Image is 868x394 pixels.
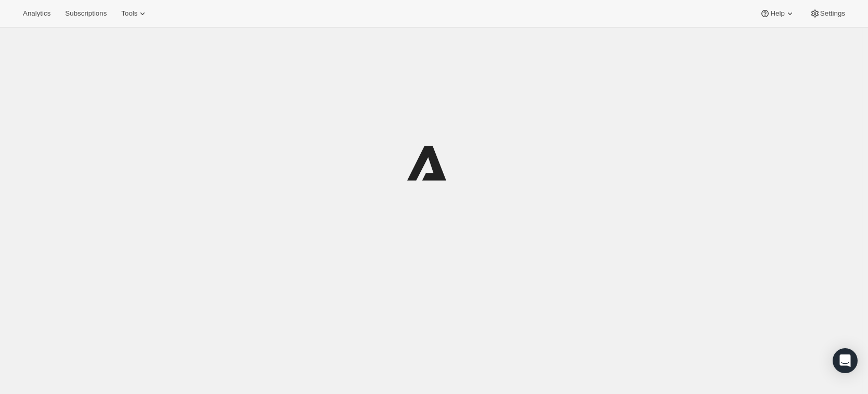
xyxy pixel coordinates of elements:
button: Settings [804,6,851,21]
button: Help [754,6,801,21]
button: Analytics [17,6,57,21]
div: Open Intercom Messenger [833,348,858,373]
span: Tools [121,9,137,18]
span: Analytics [23,9,50,18]
span: Subscriptions [65,9,107,18]
span: Help [770,9,784,18]
button: Tools [115,6,154,21]
button: Subscriptions [59,6,113,21]
span: Settings [820,9,845,18]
